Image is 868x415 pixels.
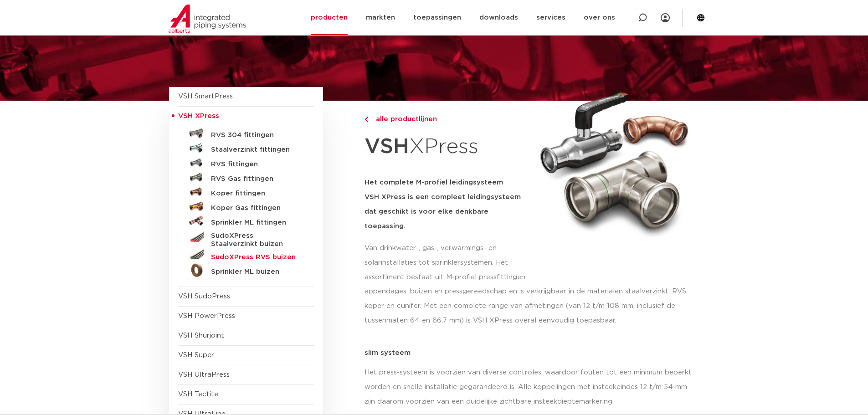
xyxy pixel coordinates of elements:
p: appendages, buizen en pressgereedschap en is verkrijgbaar in de materialen staalverzinkt, RVS, ko... [365,284,699,328]
h5: Staalverzinkt fittingen [211,146,301,154]
a: RVS Gas fittingen [178,170,314,184]
h5: Sprinkler ML fittingen [211,219,301,227]
a: Staalverzinkt fittingen [178,141,314,155]
span: VSH XPress [178,113,219,119]
a: SudoXPress Staalverzinkt buizen [178,228,314,248]
img: chevron-right.svg [365,117,368,123]
strong: VSH [365,136,409,157]
a: Sprinkler ML buizen [178,263,314,277]
a: VSH Tectite [178,391,218,398]
h5: SudoXPress RVS buizen [211,253,301,261]
h5: RVS 304 fittingen [211,131,301,139]
p: slim systeem [365,349,699,356]
a: VSH Super [178,352,214,359]
h5: SudoXPress Staalverzinkt buizen [211,232,301,248]
a: alle productlijnen [365,114,529,125]
a: RVS fittingen [178,155,314,170]
a: VSH SudoPress [178,293,230,300]
a: SudoXPress RVS buizen [178,248,314,263]
a: RVS 304 fittingen [178,126,314,141]
a: VSH Shurjoint [178,332,224,339]
a: VSH UltraPress [178,371,230,378]
a: Koper fittingen [178,184,314,199]
a: VSH SmartPress [178,93,233,100]
a: Koper Gas fittingen [178,199,314,214]
p: Het press-systeem is voorzien van diverse controles, waardoor fouten tot een minimum beperkt word... [365,365,699,409]
h5: Koper Gas fittingen [211,204,301,212]
h5: RVS Gas fittingen [211,175,301,183]
p: Van drinkwater-, gas-, verwarmings- en solarinstallaties tot sprinklersystemen. Het assortiment b... [365,241,529,285]
h5: Sprinkler ML buizen [211,268,301,276]
h1: XPress [365,129,529,164]
a: Sprinkler ML fittingen [178,214,314,228]
h5: Koper fittingen [211,190,301,198]
h5: RVS fittingen [211,160,301,169]
h5: Het complete M-profiel leidingsysteem VSH XPress is een compleet leidingsysteem dat geschikt is v... [365,175,529,234]
span: alle productlijnen [370,116,437,123]
a: VSH PowerPress [178,313,235,319]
